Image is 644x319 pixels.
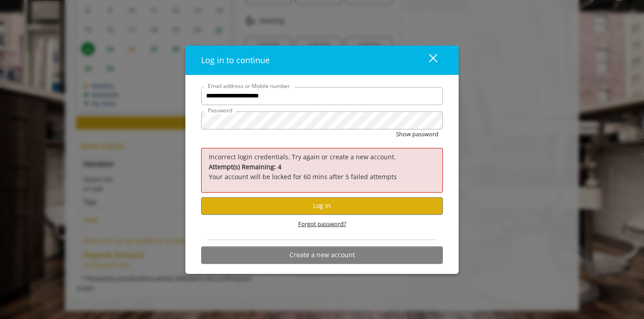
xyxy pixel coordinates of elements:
[203,106,237,115] label: Password
[209,162,435,182] p: Your account will be locked for 60 mins after 5 failed attempts
[201,246,443,264] button: Create a new account
[419,53,437,67] div: close dialog
[201,87,443,105] input: Email address or Mobile number
[209,162,281,171] b: Attempt(s) Remaining: 4
[201,55,270,65] span: Log in to continue
[396,129,438,139] button: Show password
[298,219,346,229] span: Forgot password?
[209,153,396,161] span: Incorrect login credentials. Try again or create a new account.
[201,197,443,215] button: Log in
[412,51,443,69] button: close dialog
[203,82,294,90] label: Email address or Mobile number
[201,111,443,129] input: Password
